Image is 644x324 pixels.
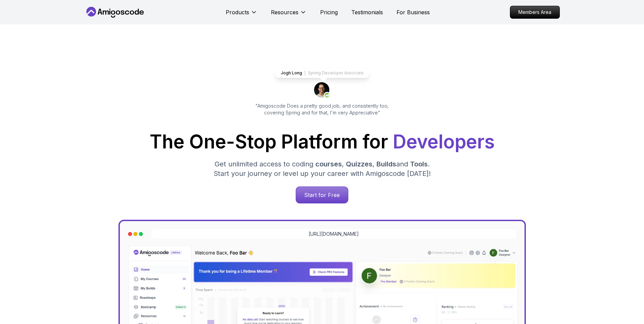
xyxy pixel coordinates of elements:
[308,70,364,76] p: Spring Developer Advocate
[309,231,359,237] a: [URL][DOMAIN_NAME]
[208,159,436,178] p: Get unlimited access to coding , , and . Start your journey or level up your career with Amigosco...
[246,103,398,116] p: "Amigoscode Does a pretty good job, and consistently too, covering Spring and for that, I'm very ...
[397,8,430,16] a: For Business
[271,8,307,22] button: Resources
[90,132,554,151] h1: The One-Stop Platform for
[351,8,383,16] a: Testimonials
[510,6,560,19] a: Members Area
[226,8,249,16] p: Products
[393,130,495,153] span: Developers
[281,70,302,76] p: Jogh Long
[376,160,396,168] span: Builds
[226,8,257,22] button: Products
[296,187,348,203] p: Start for Free
[510,6,559,18] p: Members Area
[314,82,330,98] img: josh long
[315,160,342,168] span: courses
[410,160,428,168] span: Tools
[271,8,298,16] p: Resources
[346,160,372,168] span: Quizzes
[320,8,338,16] a: Pricing
[296,186,348,203] a: Start for Free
